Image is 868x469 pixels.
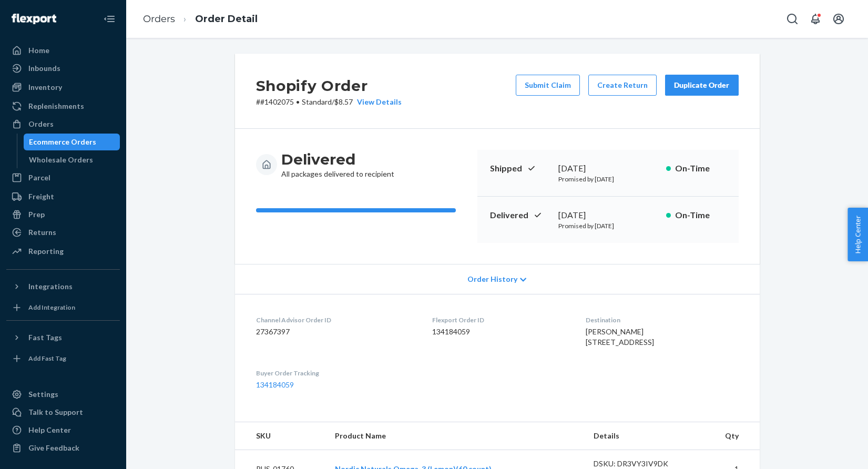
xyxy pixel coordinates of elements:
img: Flexport logo [12,14,56,24]
button: Talk to Support [6,404,120,421]
span: [PERSON_NAME] [STREET_ADDRESS] [586,327,654,346]
a: Replenishments [6,98,120,115]
span: Standard [302,97,332,106]
div: Duplicate Order [674,80,730,90]
a: Prep [6,206,120,223]
p: Promised by [DATE] [558,175,658,183]
th: Details [585,422,701,450]
a: Home [6,42,120,59]
a: Add Fast Tag [6,350,120,367]
dd: 27367397 [256,327,416,337]
a: Inventory [6,79,120,96]
iframe: Opens a widget where you can chat to one of our agents [800,437,857,464]
button: Create Return [588,75,657,96]
h3: Delivered [281,150,394,169]
button: Integrations [6,278,120,295]
a: Settings [6,386,120,403]
div: All packages delivered to recipient [281,150,394,179]
a: Returns [6,224,120,241]
a: Help Center [6,422,120,439]
a: 134184059 [256,380,294,389]
div: Inbounds [28,63,60,74]
p: Promised by [DATE] [558,221,658,230]
div: Fast Tags [28,332,62,343]
div: Returns [28,227,56,238]
div: Parcel [28,172,50,183]
div: Home [28,45,49,56]
p: Delivered [490,209,550,221]
div: Talk to Support [28,407,83,417]
button: View Details [353,97,402,107]
p: Shipped [490,162,550,175]
a: Orders [143,13,175,25]
h2: Shopify Order [256,75,402,97]
div: Reporting [28,246,64,257]
div: DSKU: DR3VY3IV9DK [594,458,692,469]
button: Fast Tags [6,329,120,346]
div: [DATE] [558,162,658,175]
p: On-Time [675,209,726,221]
div: Help Center [28,425,71,435]
th: SKU [235,422,327,450]
div: Add Fast Tag [28,354,66,363]
th: Qty [701,422,760,450]
div: Inventory [28,82,62,93]
dt: Buyer Order Tracking [256,369,416,378]
div: Wholesale Orders [29,155,93,165]
a: Wholesale Orders [24,151,120,168]
th: Product Name [326,422,585,450]
button: Open Search Box [782,8,803,29]
span: Order History [467,274,517,284]
button: Close Navigation [99,8,120,29]
div: Freight [28,191,54,202]
div: Settings [28,389,58,400]
a: Inbounds [6,60,120,77]
div: Ecommerce Orders [29,137,96,147]
a: Ecommerce Orders [24,134,120,150]
div: Add Integration [28,303,75,312]
a: Order Detail [195,13,258,25]
p: # #1402075 / $8.57 [256,97,402,107]
dt: Channel Advisor Order ID [256,315,416,324]
a: Orders [6,116,120,132]
div: Prep [28,209,45,220]
button: Submit Claim [516,75,580,96]
dt: Flexport Order ID [432,315,569,324]
button: Help Center [847,208,868,261]
div: [DATE] [558,209,658,221]
a: Parcel [6,169,120,186]
button: Duplicate Order [665,75,739,96]
div: Integrations [28,281,73,292]
button: Open account menu [828,8,849,29]
dt: Destination [586,315,739,324]
div: Orders [28,119,54,129]
a: Add Integration [6,299,120,316]
button: Open notifications [805,8,826,29]
div: Replenishments [28,101,84,111]
a: Freight [6,188,120,205]
ol: breadcrumbs [135,4,266,35]
span: • [296,97,300,106]
dd: 134184059 [432,327,569,337]
div: Give Feedback [28,443,79,453]
a: Reporting [6,243,120,260]
button: Give Feedback [6,440,120,456]
p: On-Time [675,162,726,175]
